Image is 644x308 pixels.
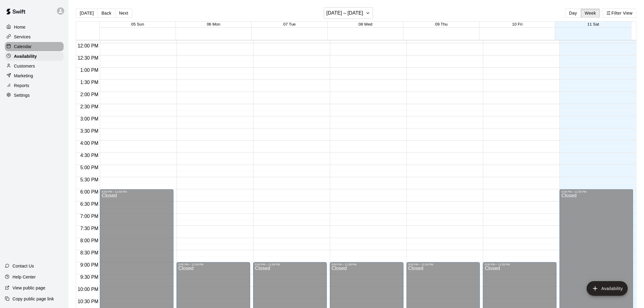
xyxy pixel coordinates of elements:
span: 9:30 PM [79,275,100,280]
span: 10:30 PM [76,299,100,304]
a: Services [5,32,64,41]
p: Help Center [12,274,36,280]
p: Calendar [14,44,32,50]
p: Services [14,34,31,40]
span: 2:30 PM [79,104,100,109]
button: 07 Tue [283,22,296,26]
a: Customers [5,61,64,71]
a: Marketing [5,71,64,80]
button: Day [565,9,581,18]
span: 3:30 PM [79,128,100,134]
div: 9:00 PM – 11:59 PM [255,263,325,266]
p: Home [14,24,26,30]
div: 6:00 PM – 11:59 PM [562,190,632,193]
h6: [DATE] – [DATE] [327,9,363,17]
button: [DATE] [76,9,98,18]
a: Settings [5,91,64,100]
button: Filter View [603,9,637,18]
span: 10:00 PM [76,287,100,292]
span: 5:00 PM [79,165,100,170]
button: 10 Fri [512,22,523,26]
span: 1:00 PM [79,68,100,73]
span: 5:30 PM [79,177,100,182]
span: 4:00 PM [79,141,100,146]
button: 11 Sat [587,22,599,26]
span: 3:00 PM [79,116,100,121]
span: 7:00 PM [79,214,100,219]
span: 7:30 PM [79,226,100,231]
span: 2:00 PM [79,92,100,97]
a: Home [5,23,64,32]
span: 6:00 PM [79,189,100,194]
div: 9:00 PM – 11:59 PM [485,263,555,266]
a: Reports [5,81,64,90]
span: 1:30 PM [79,80,100,85]
p: Settings [14,92,30,98]
span: 4:30 PM [79,153,100,158]
a: Calendar [5,42,64,51]
button: 08 Wed [359,22,373,26]
div: 9:00 PM – 11:59 PM [408,263,478,266]
span: 8:30 PM [79,250,100,255]
p: Reports [14,82,29,89]
p: View public page [12,285,45,291]
span: 12:30 PM [76,55,100,61]
div: 6:00 PM – 11:59 PM [102,190,172,193]
p: Availability [14,53,37,59]
a: Availability [5,52,64,61]
button: Week [581,9,600,18]
div: 9:00 PM – 11:59 PM [178,263,248,266]
button: 09 Thu [435,22,448,26]
span: 6:30 PM [79,201,100,207]
button: Next [115,9,132,18]
button: 06 Mon [207,22,220,26]
span: 9:00 PM [79,262,100,268]
p: Copy public page link [12,296,54,302]
p: Marketing [14,73,33,79]
p: Contact Us [12,263,34,269]
button: Back [97,9,115,18]
div: 9:00 PM – 11:59 PM [332,263,402,266]
button: add [587,281,628,296]
button: [DATE] – [DATE] [324,7,373,19]
span: 8:00 PM [79,238,100,243]
p: Customers [14,63,35,69]
button: 05 Sun [131,22,144,26]
span: 12:00 PM [76,43,100,48]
